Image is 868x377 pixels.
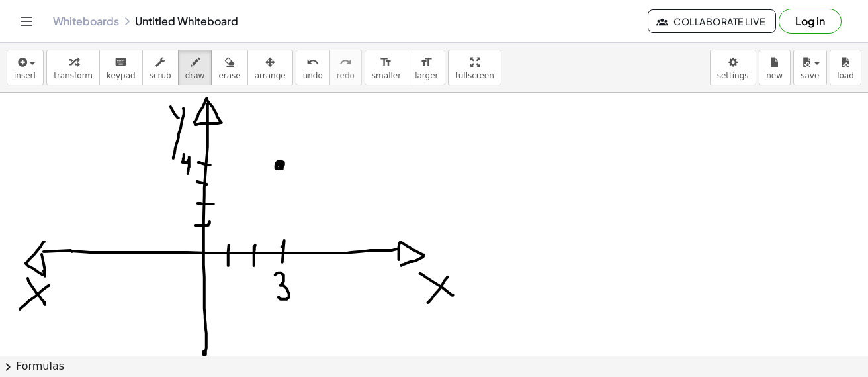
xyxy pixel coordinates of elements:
[717,71,749,80] span: settings
[142,50,179,85] button: scrub
[659,15,765,27] span: Collaborate Live
[759,50,791,85] button: new
[211,50,247,85] button: erase
[337,71,355,80] span: redo
[408,50,445,85] button: format_sizelarger
[339,54,352,70] i: redo
[801,71,819,80] span: save
[372,71,401,80] span: smaller
[779,9,842,34] button: Log in
[150,71,171,80] span: scrub
[54,71,93,80] span: transform
[178,50,212,85] button: draw
[14,71,36,80] span: insert
[455,71,494,80] span: fullscreen
[648,9,776,33] button: Collaborate Live
[7,50,44,85] button: insert
[218,71,240,80] span: erase
[329,50,362,85] button: redoredo
[837,71,854,80] span: load
[420,54,433,70] i: format_size
[255,71,286,80] span: arrange
[296,50,330,85] button: undoundo
[114,54,127,70] i: keyboard
[306,54,319,70] i: undo
[16,11,37,32] button: Toggle navigation
[415,71,438,80] span: larger
[53,15,119,28] a: Whiteboards
[247,50,293,85] button: arrange
[46,50,100,85] button: transform
[380,54,392,70] i: format_size
[710,50,756,85] button: settings
[793,50,827,85] button: save
[766,71,783,80] span: new
[303,71,323,80] span: undo
[99,50,143,85] button: keyboardkeypad
[448,50,501,85] button: fullscreen
[185,71,205,80] span: draw
[365,50,408,85] button: format_sizesmaller
[830,50,861,85] button: load
[107,71,136,80] span: keypad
